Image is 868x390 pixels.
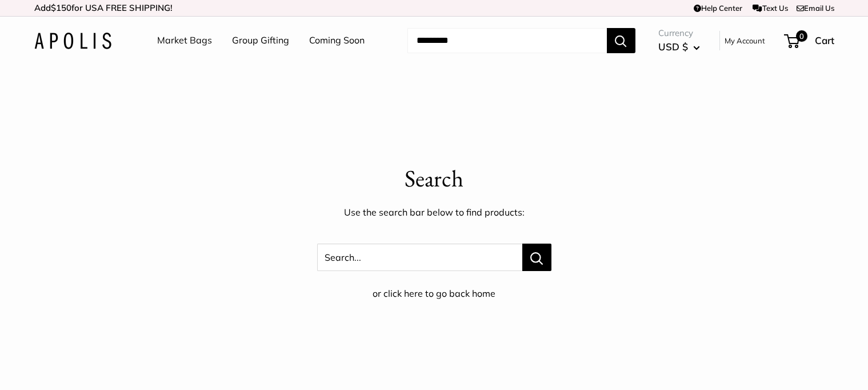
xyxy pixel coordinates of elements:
[373,288,495,299] a: or click here to go back home
[34,162,834,196] p: Search
[232,32,289,49] a: Group Gifting
[694,3,742,13] a: Help Center
[795,30,807,42] span: 0
[309,32,365,49] a: Coming Soon
[785,31,834,50] a: 0 Cart
[607,28,635,53] button: Search
[34,204,834,221] p: Use the search bar below to find products:
[658,25,700,41] span: Currency
[407,28,607,53] input: Search...
[34,33,111,49] img: Apolis
[797,3,834,13] a: Email Us
[522,244,551,271] button: Search...
[658,38,700,56] button: USD $
[658,41,688,53] span: USD $
[157,32,212,49] a: Market Bags
[51,2,71,13] span: $150
[815,34,834,46] span: Cart
[753,3,787,13] a: Text Us
[725,34,765,47] a: My Account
